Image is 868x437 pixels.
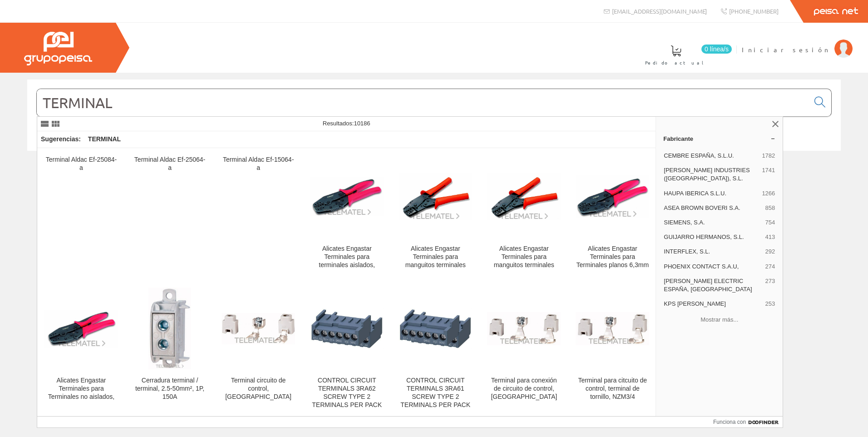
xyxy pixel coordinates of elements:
input: Buscar... [37,89,809,116]
span: 1741 [762,166,775,183]
a: Terminal Aldac Ef-25064-a [126,149,214,280]
div: Terminal Aldac Ef-15064-a [222,156,295,172]
div: © Grupo Peisa [27,162,841,170]
span: 413 [765,233,775,241]
div: Alicates Engastar Terminales para manguitos terminales [487,245,561,269]
div: Terminal para conexión de circuito de control, [GEOGRAPHIC_DATA] [487,377,561,401]
span: KPS [PERSON_NAME] [664,300,761,308]
span: CEMBRE ESPAÑA, S.L.U. [664,152,758,160]
div: Cerradura terminal / terminal, 2.5-50mm², 1P, 150A [133,377,207,401]
a: Terminal Aldac Ef-15064-a [214,149,302,280]
span: 754 [765,218,775,227]
span: 0 línea/s [701,45,732,54]
a: Alicates Engastar Terminales para Terminales planos 6,3mm Alicates Engastar Terminales para Termi... [568,149,656,280]
div: Alicates Engastar Terminales para Terminales no aislados, [44,377,118,401]
img: Terminal para conexión de circuito de control, terminal de tornillo [487,312,561,345]
a: Terminal circuito de control, Terminal brida Terminal circuito de control, [GEOGRAPHIC_DATA] [214,280,302,420]
span: [PHONE_NUMBER] [729,7,779,15]
div: Alicates Engastar Terminales para Terminales planos 6,3mm [576,245,649,269]
span: 273 [765,277,775,293]
span: [PERSON_NAME] ELECTRIC ESPAÑA, [GEOGRAPHIC_DATA] [664,277,761,293]
img: Alicates Engastar Terminales para Terminales no aislados, [44,310,118,348]
span: [PERSON_NAME] INDUSTRIES ([GEOGRAPHIC_DATA]), S.L. [664,166,758,183]
div: Alicates Engastar Terminales para terminales aislados, [310,245,384,269]
img: Alicates Engastar Terminales para Terminales planos 6,3mm [576,175,649,218]
a: Iniciar sesión [742,38,853,46]
img: Cerradura terminal / terminal, 2.5-50mm², 1P, 150A [148,288,191,369]
a: Terminal para citcuito de control, terminal de tornillo, NZM3/4 Terminal para citcuito de control... [568,280,656,420]
span: [EMAIL_ADDRESS][DOMAIN_NAME] [612,7,707,15]
span: PHOENIX CONTACT S.A.U, [664,263,761,271]
strong: TERMINAL [88,135,121,143]
a: Alicates Engastar Terminales para manguitos terminales Alicates Engastar Terminales para manguito... [480,149,568,280]
span: Pedido actual [645,58,707,67]
span: ASEA BROWN BOVERI S.A. [664,204,761,212]
img: Grupo Peisa [24,32,92,65]
img: CONTROL CIRCUIT TERMINALS 3RA61 SCREW TYPE 2 TERMINALS PER PACK [399,308,472,350]
div: CONTROL CIRCUIT TERMINALS 3RA62 SCREW TYPE 2 TERMINALS PER PACK [310,377,384,409]
span: Funciona con [713,418,746,426]
span: 1782 [762,152,775,160]
div: CONTROL CIRCUIT TERMINALS 3RA61 SCREW TYPE 2 TERMINALS PER PACK [399,377,472,409]
div: Terminal Aldac Ef-25084-a [44,156,118,172]
img: Alicates Engastar Terminales para terminales aislados, [310,177,384,216]
div: Alicates Engastar Terminales para manguitos terminales [399,245,472,269]
span: SIEMENS, S.A. [664,218,761,227]
button: Mostrar más... [660,312,779,327]
span: 253 [765,300,775,308]
span: 292 [765,248,775,256]
span: Resultados: [323,120,370,127]
div: Terminal circuito de control, [GEOGRAPHIC_DATA] [222,377,295,401]
div: Terminal para citcuito de control, terminal de tornillo, NZM3/4 [576,377,649,401]
a: Cerradura terminal / terminal, 2.5-50mm², 1P, 150A Cerradura terminal / terminal, 2.5-50mm², 1P, ... [126,280,214,420]
span: 1266 [762,189,775,198]
img: Alicates Engastar Terminales para manguitos terminales [399,173,472,220]
span: HAUPA IBERICA S.L.U. [664,189,758,198]
a: Terminal para conexión de circuito de control, terminal de tornillo Terminal para conexión de cir... [480,280,568,420]
span: 274 [765,263,775,271]
div: Terminal Aldac Ef-25064-a [133,156,207,172]
div: Sugerencias: [37,133,83,146]
span: 10186 [354,120,370,127]
a: Terminal Aldac Ef-25084-a [37,149,125,280]
a: Alicates Engastar Terminales para terminales aislados, Alicates Engastar Terminales para terminal... [303,149,391,280]
a: CONTROL CIRCUIT TERMINALS 3RA62 SCREW TYPE 2 TERMINALS PER PACK CONTROL CIRCUIT TERMINALS 3RA62 S... [303,280,391,420]
img: CONTROL CIRCUIT TERMINALS 3RA62 SCREW TYPE 2 TERMINALS PER PACK [310,308,384,350]
span: Iniciar sesión [742,45,830,54]
a: Fabricante [656,131,783,146]
span: GUIJARRO HERMANOS, S.L. [664,233,761,241]
img: Terminal circuito de control, Terminal brida [222,313,295,345]
img: Alicates Engastar Terminales para manguitos terminales [487,173,561,220]
a: Alicates Engastar Terminales para manguitos terminales Alicates Engastar Terminales para manguito... [391,149,479,280]
img: Terminal para citcuito de control, terminal de tornillo, NZM3/4 [576,312,649,345]
a: CONTROL CIRCUIT TERMINALS 3RA61 SCREW TYPE 2 TERMINALS PER PACK CONTROL CIRCUIT TERMINALS 3RA61 S... [391,280,479,420]
a: Funciona con [713,417,783,427]
span: 858 [765,204,775,212]
a: Alicates Engastar Terminales para Terminales no aislados, Alicates Engastar Terminales para Termi... [37,280,125,420]
span: INTERFLEX, S.L. [664,248,761,256]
